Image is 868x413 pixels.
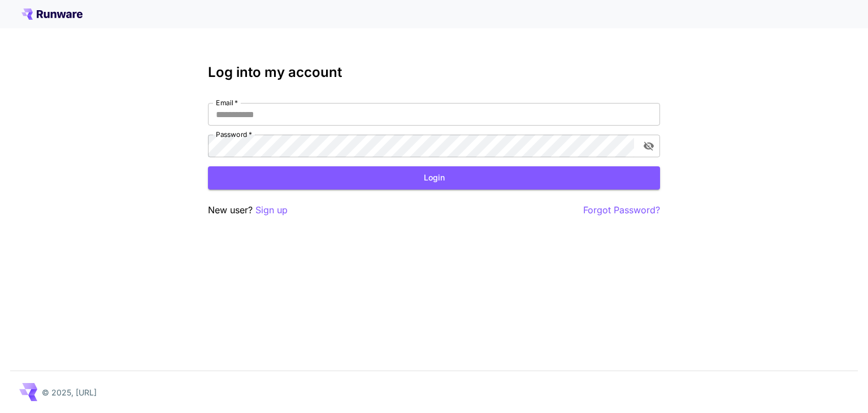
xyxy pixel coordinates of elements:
[208,166,660,190] button: Login
[255,203,288,217] button: Sign up
[216,98,238,107] label: Email
[639,136,659,156] button: toggle password visibility
[583,203,660,217] button: Forgot Password?
[208,203,288,217] p: New user?
[208,64,660,80] h3: Log into my account
[42,386,97,398] p: © 2025, [URL]
[216,130,252,139] label: Password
